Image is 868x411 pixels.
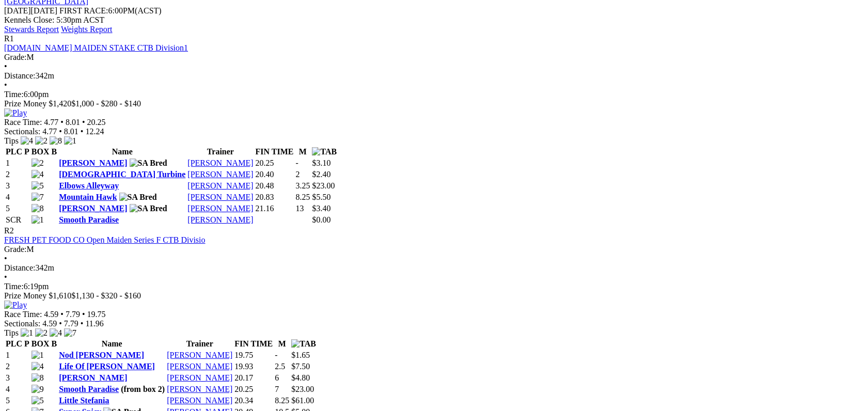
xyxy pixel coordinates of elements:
span: $5.50 [312,193,330,201]
td: 2 [5,169,30,180]
span: $1,130 - $320 - $160 [71,291,141,300]
td: 21.16 [255,203,294,214]
td: 20.83 [255,192,294,202]
div: M [4,53,864,62]
a: Stewards Report [4,25,59,34]
span: • [59,319,62,328]
img: 4 [21,136,33,146]
td: 5 [5,396,30,406]
span: $0.00 [312,215,330,224]
span: $2.40 [312,170,330,179]
img: 1 [31,215,44,225]
a: Elbows Alleyway [59,181,119,190]
span: $23.00 [291,385,314,393]
a: [PERSON_NAME] [167,351,232,359]
span: B [51,339,57,348]
img: SA Bred [119,193,157,202]
span: BOX [31,147,50,156]
div: 6:19pm [4,282,864,291]
td: 19.75 [234,350,273,360]
span: Tips [4,136,19,145]
a: [PERSON_NAME] [167,396,232,405]
img: TAB [291,339,316,349]
text: 3.25 [295,181,310,190]
td: 20.40 [255,169,294,180]
a: [PERSON_NAME] [59,159,127,167]
span: B [51,147,57,156]
div: Kennels Close: 5:30pm ACST [4,15,864,25]
img: 8 [31,373,44,383]
span: • [82,310,85,319]
td: 1 [5,350,30,360]
img: 5 [31,181,44,191]
img: Play [4,108,27,118]
a: [PERSON_NAME] [187,204,253,213]
span: 8.01 [64,127,78,136]
text: 13 [295,204,304,213]
text: 2.5 [275,362,285,371]
th: FIN TIME [234,339,273,349]
img: 2 [35,136,48,146]
a: [PERSON_NAME] [167,362,232,371]
td: 19.93 [234,361,273,372]
span: Grade: [4,53,27,61]
span: $1.65 [291,351,310,359]
span: PLC [6,339,22,348]
div: M [4,245,864,254]
a: Smooth Paradise [59,215,119,224]
text: 7 [275,385,279,393]
span: 6:00PM(ACST) [59,6,162,15]
span: 7.79 [66,310,80,319]
img: 9 [31,385,44,394]
span: • [81,127,84,136]
img: 7 [64,328,76,338]
a: Life Of [PERSON_NAME] [59,362,155,371]
span: $1,000 - $280 - $140 [71,99,141,108]
text: 6 [275,373,279,382]
img: 5 [31,396,44,405]
text: 8.25 [295,193,310,201]
span: Time: [4,90,24,99]
text: - [275,351,277,359]
a: [PERSON_NAME] [167,385,232,393]
img: 4 [31,362,44,371]
span: • [60,310,64,319]
span: $4.80 [291,373,310,382]
span: • [4,273,7,281]
a: Little Stefania [59,396,109,405]
span: $3.40 [312,204,330,213]
img: 8 [50,136,62,146]
a: [PERSON_NAME] [187,193,253,201]
td: 3 [5,181,30,191]
a: Mountain Hawk [59,193,117,201]
th: M [274,339,290,349]
img: 8 [31,204,44,213]
text: 8.25 [275,396,289,405]
span: Sectionals: [4,319,40,328]
img: 2 [35,328,48,338]
a: [PERSON_NAME] [187,215,253,224]
div: Prize Money $1,420 [4,99,864,108]
span: • [60,118,64,127]
th: Name [58,147,186,157]
div: Prize Money $1,610 [4,291,864,301]
span: Race Time: [4,118,42,127]
span: Sectionals: [4,127,40,136]
td: 20.17 [234,373,273,383]
a: [PERSON_NAME] [167,373,232,382]
img: 4 [31,170,44,179]
span: • [82,118,85,127]
td: SCR [5,215,30,225]
span: 8.01 [66,118,80,127]
span: • [81,319,84,328]
span: $7.50 [291,362,310,371]
span: 7.79 [64,319,78,328]
td: 3 [5,373,30,383]
td: 1 [5,158,30,168]
span: Tips [4,328,19,337]
span: (from box 2) [121,385,165,393]
a: [PERSON_NAME] [59,373,127,382]
img: SA Bred [130,159,167,168]
th: Trainer [166,339,233,349]
span: 4.59 [42,319,57,328]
